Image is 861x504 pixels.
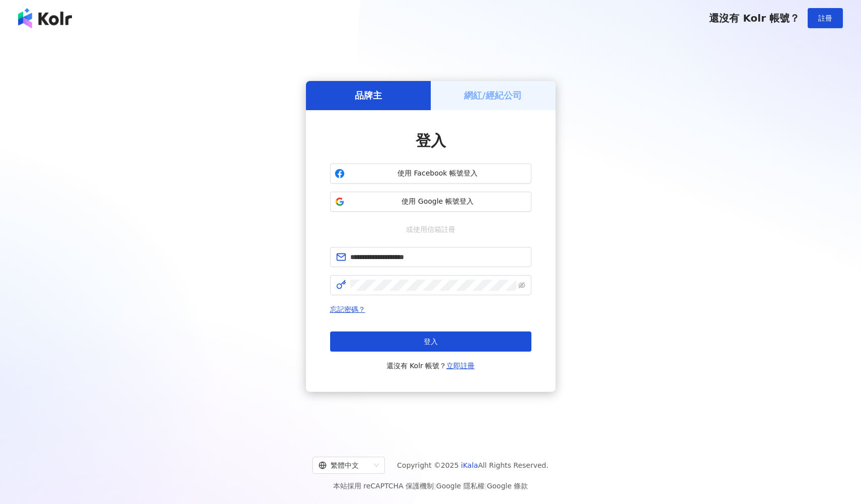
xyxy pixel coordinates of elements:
[464,89,522,102] h5: 網紅/經紀公司
[424,338,438,346] span: 登入
[386,360,475,372] span: 還沒有 Kolr 帳號？
[818,14,832,22] span: 註冊
[397,459,549,471] span: Copyright © 2025 All Rights Reserved.
[487,482,528,490] a: Google 條款
[808,8,843,28] button: 註冊
[399,224,462,235] span: 或使用信箱註冊
[330,305,365,313] a: 忘記密碼？
[330,331,531,352] button: 登入
[330,163,531,184] button: 使用 Facebook 帳號登入
[436,482,485,490] a: Google 隱私權
[709,12,800,24] span: 還沒有 Kolr 帳號？
[18,8,72,28] img: logo
[518,282,525,289] span: eye-invisible
[349,197,527,207] span: 使用 Google 帳號登入
[416,132,446,149] span: 登入
[355,89,382,102] h5: 品牌主
[461,461,478,469] a: iKala
[485,482,487,490] span: |
[434,482,436,490] span: |
[330,192,531,212] button: 使用 Google 帳號登入
[349,169,527,179] span: 使用 Facebook 帳號登入
[446,362,475,370] a: 立即註冊
[333,480,528,492] span: 本站採用 reCAPTCHA 保護機制
[319,457,370,473] div: 繁體中文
